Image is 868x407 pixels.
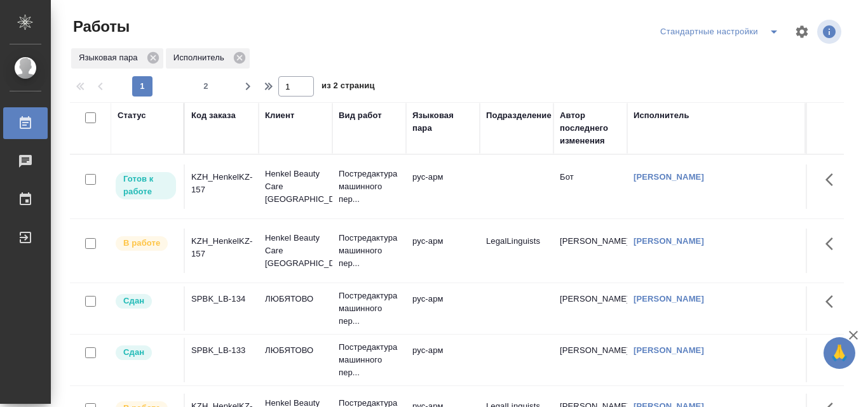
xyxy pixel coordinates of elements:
[818,338,848,368] button: Здесь прячутся важные кнопки
[634,345,704,355] a: [PERSON_NAME]
[634,294,704,304] a: [PERSON_NAME]
[114,293,177,310] div: Менеджер проверил работу исполнителя, передает ее на следующий этап
[406,164,480,209] td: рус-арм
[657,22,787,42] div: split button
[553,286,627,331] td: [PERSON_NAME]
[634,236,704,246] a: [PERSON_NAME]
[123,237,160,250] p: В работе
[553,229,627,273] td: [PERSON_NAME]
[166,48,250,69] div: Исполнитель
[553,164,627,209] td: Бот
[79,51,142,64] p: Языковая пара
[406,229,480,273] td: рус-арм
[634,109,689,122] div: Исполнитель
[339,232,400,270] p: Постредактура машинного пер...
[634,172,704,182] a: [PERSON_NAME]
[818,164,848,195] button: Здесь прячутся важные кнопки
[196,80,216,93] span: 2
[829,340,850,366] span: 🙏
[265,109,294,122] div: Клиент
[339,341,400,379] p: Постредактура машинного пер...
[339,290,400,328] p: Постредактура машинного пер...
[191,344,252,357] div: SPBK_LB-133
[412,109,473,135] div: Языковая пара
[70,17,130,37] span: Работы
[114,235,177,252] div: Исполнитель выполняет работу
[118,109,146,122] div: Статус
[480,229,553,273] td: LegalLinguists
[560,109,621,147] div: Автор последнего изменения
[322,78,375,97] span: из 2 страниц
[486,109,552,122] div: Подразделение
[818,229,848,259] button: Здесь прячутся важные кнопки
[818,286,848,317] button: Здесь прячутся важные кнопки
[114,171,177,201] div: Исполнитель может приступить к работе
[114,344,177,361] div: Менеджер проверил работу исполнителя, передает ее на следующий этап
[817,20,844,44] span: Посмотреть информацию
[824,337,855,369] button: 🙏
[553,338,627,382] td: [PERSON_NAME]
[265,344,326,357] p: ЛЮБЯТОВО
[196,76,216,97] button: 2
[339,109,382,122] div: Вид работ
[406,338,480,382] td: рус-арм
[191,235,252,260] div: KZH_HenkelKZ-157
[123,346,144,359] p: Сдан
[191,109,236,122] div: Код заказа
[265,168,326,206] p: Henkel Beauty Care [GEOGRAPHIC_DATA]
[173,51,229,64] p: Исполнитель
[339,168,400,206] p: Постредактура машинного пер...
[123,173,168,198] p: Готов к работе
[123,295,144,307] p: Сдан
[265,293,326,305] p: ЛЮБЯТОВО
[191,171,252,196] div: KZH_HenkelKZ-157
[406,286,480,331] td: рус-арм
[191,293,252,305] div: SPBK_LB-134
[265,232,326,270] p: Henkel Beauty Care [GEOGRAPHIC_DATA]
[71,48,163,69] div: Языковая пара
